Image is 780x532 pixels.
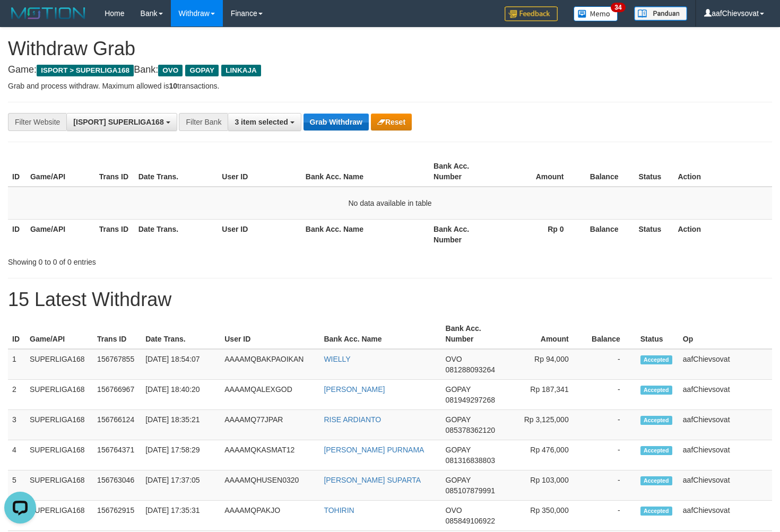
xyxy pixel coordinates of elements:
span: Copy 085107879991 to clipboard [446,486,495,495]
th: Bank Acc. Name [301,219,429,249]
td: Rp 94,000 [507,349,585,380]
td: 4 [8,440,25,470]
th: Action [673,219,772,249]
span: Copy 081949297268 to clipboard [446,396,495,404]
td: - [585,349,636,380]
th: Balance [580,219,635,249]
td: aafChievsovat [679,349,772,380]
span: Accepted [640,416,672,425]
span: GOPAY [185,65,219,76]
td: aafChievsovat [679,440,772,470]
strong: 10 [169,82,177,90]
td: - [585,410,636,440]
th: Bank Acc. Number [429,219,498,249]
th: Bank Acc. Name [319,319,441,349]
td: Rp 187,341 [507,380,585,410]
span: Copy 081288093264 to clipboard [446,365,495,374]
a: [PERSON_NAME] SUPARTA [324,476,421,484]
td: aafChievsovat [679,410,772,440]
img: panduan.png [634,6,687,21]
td: [DATE] 18:40:20 [141,380,220,410]
button: Grab Withdraw [304,114,369,130]
td: 156767855 [93,349,141,380]
td: SUPERLIGA168 [25,349,93,380]
th: Action [673,156,772,187]
span: GOPAY [446,446,471,454]
span: LINKAJA [221,65,261,76]
th: Trans ID [93,319,141,349]
div: Showing 0 to 0 of 0 entries [8,252,317,267]
th: Trans ID [95,156,134,187]
span: Accepted [640,386,672,395]
span: OVO [446,355,462,363]
button: Open LiveChat chat widget [4,4,36,36]
th: Game/API [26,219,95,249]
span: Copy 081316838803 to clipboard [446,456,495,465]
p: Grab and process withdraw. Maximum allowed is transactions. [8,81,772,91]
td: Rp 476,000 [507,440,585,470]
th: User ID [218,219,301,249]
div: Filter Bank [179,113,228,131]
td: [DATE] 17:58:29 [141,440,220,470]
th: ID [8,319,25,349]
th: Status [634,219,673,249]
td: - [585,470,636,501]
td: AAAAMQBAKPAOIKAN [220,349,319,380]
td: [DATE] 18:35:21 [141,410,220,440]
td: AAAAMQPAKJO [220,501,319,531]
td: [DATE] 17:37:05 [141,470,220,501]
th: Amount [507,319,585,349]
span: Copy 085849106922 to clipboard [446,517,495,525]
span: Accepted [640,446,672,455]
th: Trans ID [95,219,134,249]
span: Copy 085378362120 to clipboard [446,426,495,434]
th: User ID [220,319,319,349]
button: Reset [371,114,412,130]
span: OVO [158,65,183,76]
td: aafChievsovat [679,470,772,501]
th: Status [634,156,673,187]
img: Feedback.jpg [505,6,558,21]
img: Button%20Memo.svg [574,6,618,21]
td: 2 [8,380,25,410]
td: Rp 3,125,000 [507,410,585,440]
a: TOHIRIN [324,506,354,514]
th: Status [636,319,679,349]
span: Accepted [640,507,672,516]
td: [DATE] 17:35:31 [141,501,220,531]
a: WIELLY [324,355,350,363]
th: Op [679,319,772,349]
th: Bank Acc. Name [301,156,429,187]
h1: Withdraw Grab [8,38,772,59]
span: ISPORT > SUPERLIGA168 [37,65,134,76]
td: AAAAMQHUSEN0320 [220,470,319,501]
span: [ISPORT] SUPERLIGA168 [73,118,163,126]
button: 3 item selected [228,113,301,131]
th: Date Trans. [134,156,218,187]
th: Bank Acc. Number [429,156,498,187]
td: 156763046 [93,470,141,501]
td: [DATE] 18:54:07 [141,349,220,380]
div: Filter Website [8,113,66,131]
td: 5 [8,470,25,501]
th: User ID [218,156,301,187]
td: Rp 350,000 [507,501,585,531]
td: AAAAMQALEXGOD [220,380,319,410]
td: SUPERLIGA168 [25,501,93,531]
th: ID [8,156,26,187]
td: 156766124 [93,410,141,440]
span: Accepted [640,355,672,364]
span: GOPAY [446,415,471,424]
td: SUPERLIGA168 [25,470,93,501]
td: 156762915 [93,501,141,531]
td: No data available in table [8,187,772,220]
th: Game/API [26,156,95,187]
span: GOPAY [446,476,471,484]
td: SUPERLIGA168 [25,440,93,470]
th: ID [8,219,26,249]
th: Date Trans. [141,319,220,349]
td: Rp 103,000 [507,470,585,501]
td: aafChievsovat [679,380,772,410]
td: 1 [8,349,25,380]
td: AAAAMQKASMAT12 [220,440,319,470]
